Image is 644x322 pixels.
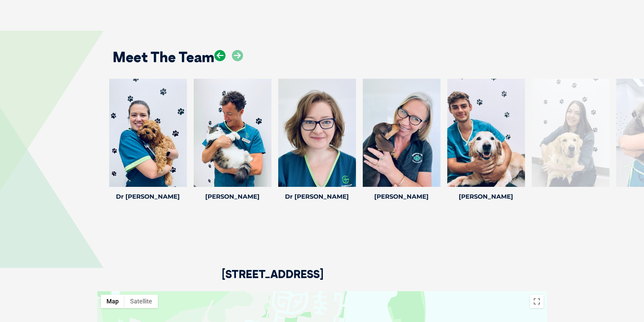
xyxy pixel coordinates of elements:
button: Show street map [101,295,124,308]
h2: [STREET_ADDRESS] [222,269,324,291]
h4: [PERSON_NAME] [194,194,271,200]
h4: Dr [PERSON_NAME] [278,194,356,200]
h4: [PERSON_NAME] [447,194,525,200]
button: Show satellite imagery [124,295,158,308]
h2: Meet The Team [113,50,214,64]
h4: [PERSON_NAME] [363,194,440,200]
button: Toggle fullscreen view [530,295,544,308]
h4: Dr [PERSON_NAME] [109,194,187,200]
